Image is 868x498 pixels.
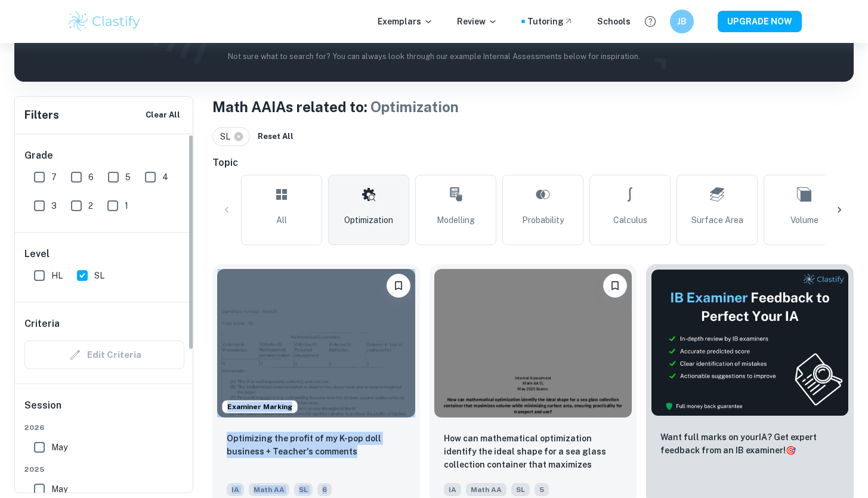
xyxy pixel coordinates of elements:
[125,199,128,212] span: 1
[255,128,296,146] button: Reset All
[613,214,647,227] span: Calculus
[670,10,694,33] button: JB
[24,247,184,261] h6: Level
[24,341,184,369] div: Criteria filters are unavailable when searching by topic
[217,269,415,417] img: Math AA IA example thumbnail: Optimizing the profit of my K-pop doll b
[94,269,104,282] span: SL
[212,156,854,170] h6: Topic
[511,483,530,496] span: SL
[67,10,143,33] img: Clastify logo
[24,107,59,123] h6: Filters
[718,11,802,32] button: UPGRADE NOW
[603,274,627,298] button: Bookmark
[457,15,498,28] p: Review
[51,482,67,496] span: May
[370,98,459,115] span: Optimization
[675,15,688,28] h6: JB
[24,149,184,163] h6: Grade
[317,483,332,496] span: 6
[24,51,844,63] p: Not sure what to search for? You can always look through our example Internal Assessments below f...
[535,483,549,496] span: 5
[125,171,131,184] span: 5
[790,214,818,227] span: Volume
[444,432,623,472] p: How can mathematical optimization identify the ideal shape for a sea glass collection container t...
[344,214,393,227] span: Optimization
[660,431,839,457] p: Want full marks on your IA ? Get expert feedback from an IB examiner!
[294,483,313,496] span: SL
[444,483,461,496] span: IA
[691,214,743,227] span: Surface Area
[51,171,57,184] span: 7
[276,214,287,227] span: All
[466,483,506,496] span: Math AA
[786,446,796,455] span: 🎯
[227,432,406,458] p: Optimizing the profit of my K-pop doll business + Teacher's comments
[212,127,250,146] div: SL
[527,15,573,28] a: Tutoring
[597,15,631,28] a: Schools
[227,483,244,496] span: IA
[88,171,94,184] span: 6
[220,130,236,143] span: SL
[24,422,184,433] span: 2026
[387,274,410,298] button: Bookmark
[640,11,660,32] button: Help and Feedback
[24,317,60,331] h6: Criteria
[143,106,183,124] button: Clear All
[223,401,297,412] span: Examiner Marking
[249,483,289,496] span: Math AA
[24,464,184,475] span: 2025
[88,199,93,212] span: 2
[51,199,57,212] span: 3
[51,441,67,454] span: May
[522,214,564,227] span: Probability
[378,15,433,28] p: Exemplars
[437,214,475,227] span: Modelling
[51,269,63,282] span: HL
[434,269,632,417] img: Math AA IA example thumbnail: How can mathematical optimization identi
[651,269,849,416] img: Thumbnail
[24,398,184,422] h6: Session
[212,96,854,117] h1: Math AA IAs related to:
[162,171,168,184] span: 4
